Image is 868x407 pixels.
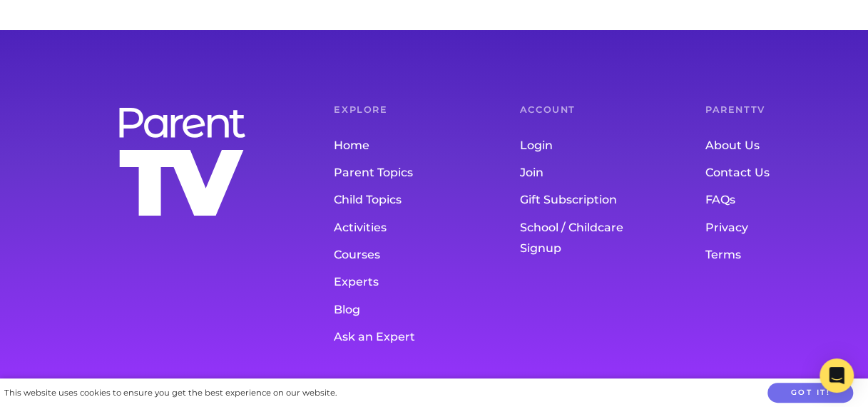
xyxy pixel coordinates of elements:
a: Ask an Expert [334,323,462,351]
a: Courses [334,241,462,268]
a: Child Topics [334,187,462,214]
img: parenttv-logo-stacked-white.f9d0032.svg [114,104,250,220]
a: Join [520,159,648,186]
a: Parent Topics [334,159,462,186]
a: Privacy [705,214,834,241]
h6: Explore [334,106,462,115]
a: About Us [705,132,834,159]
h6: Account [520,106,648,115]
h6: ParentTV [705,106,834,115]
a: FAQs [705,187,834,214]
a: School / Childcare Signup [520,214,648,262]
a: Terms [705,241,834,268]
a: Activities [334,214,462,241]
div: This website uses cookies to ensure you get the best experience on our website. [4,386,337,401]
a: Gift Subscription [520,187,648,214]
a: Login [520,132,648,159]
a: Contact Us [705,159,834,186]
div: Open Intercom Messenger [820,358,854,393]
a: Home [334,132,462,159]
a: Blog [334,296,462,323]
a: Experts [334,269,462,296]
button: Got it! [767,383,853,403]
